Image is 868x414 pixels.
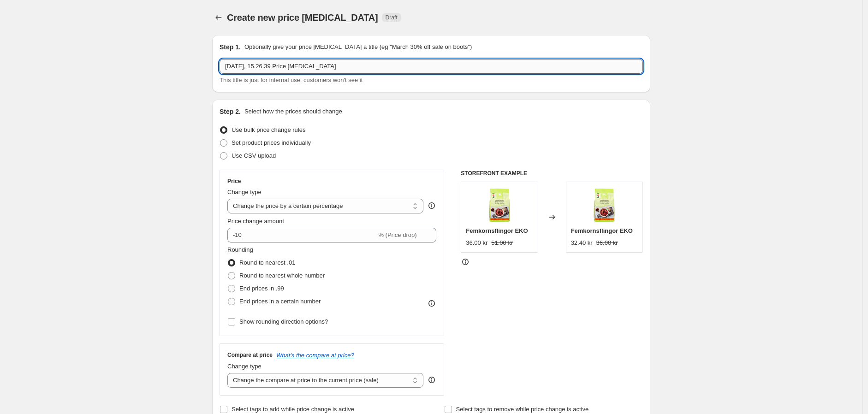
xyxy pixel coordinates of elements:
[220,107,241,116] h2: Step 2.
[427,375,436,384] div: help
[232,139,311,146] span: Set product prices individually
[491,238,513,248] strike: 51.00 kr
[232,406,354,413] span: Select tags to add while price change is active
[244,42,472,52] p: Optionally give your price [MEDICAL_DATA] a title (eg "March 30% off sale on boots")
[427,201,436,210] div: help
[466,238,488,248] div: 36.00 kr
[232,152,276,159] span: Use CSV upload
[461,170,643,177] h6: STOREFRONT EXAMPLE
[227,218,284,225] span: Price change amount
[481,187,518,224] img: d22fa0b6-36f0-4966-be27-01786ca9a172_80x.jpg
[596,238,618,248] strike: 36.00 kr
[378,231,416,238] span: % (Price drop)
[239,259,295,266] span: Round to nearest .01
[571,227,633,234] span: Femkornsflingor EKO
[466,227,528,234] span: Femkornsflingor EKO
[227,351,273,359] h3: Compare at price
[227,12,378,23] span: Create new price [MEDICAL_DATA]
[239,285,284,292] span: End prices in .99
[239,272,325,279] span: Round to nearest whole number
[227,246,253,253] span: Rounding
[239,298,321,305] span: End prices in a certain number
[232,126,305,133] span: Use bulk price change rules
[227,177,241,185] h3: Price
[456,406,589,413] span: Select tags to remove while price change is active
[212,11,225,24] button: Price change jobs
[244,107,342,116] p: Select how the prices should change
[227,228,376,242] input: -15
[220,59,643,74] input: 30% off holiday sale
[386,14,398,21] span: Draft
[571,238,593,248] div: 32.40 kr
[586,187,623,224] img: d22fa0b6-36f0-4966-be27-01786ca9a172_80x.jpg
[220,77,363,83] span: This title is just for internal use, customers won't see it
[227,363,262,370] span: Change type
[227,189,262,195] span: Change type
[220,42,241,52] h2: Step 1.
[239,318,328,325] span: Show rounding direction options?
[276,352,354,359] button: What's the compare at price?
